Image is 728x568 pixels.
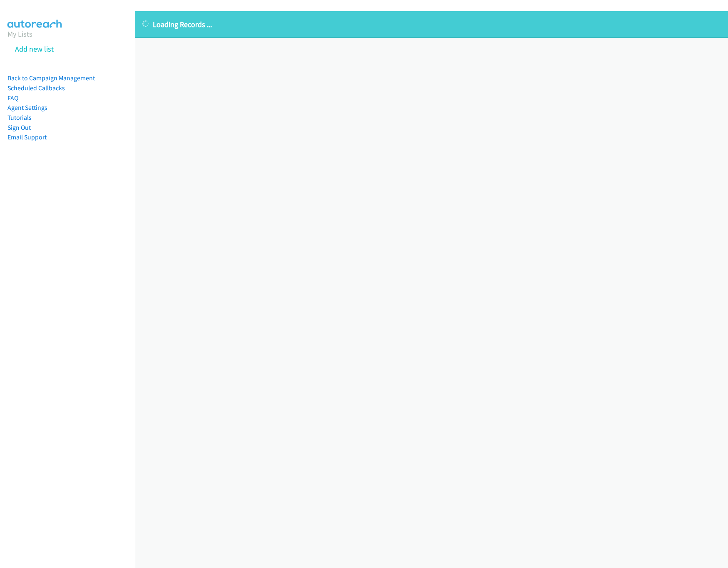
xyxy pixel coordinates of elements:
a: Sign Out [7,124,31,131]
a: Add new list [15,44,54,54]
a: Agent Settings [7,104,47,112]
p: Loading Records ... [142,19,721,30]
a: My Lists [7,29,32,39]
a: Scheduled Callbacks [7,84,65,92]
a: FAQ [7,94,18,102]
a: Back to Campaign Management [7,74,95,82]
a: Email Support [7,133,47,141]
a: Tutorials [7,114,32,122]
